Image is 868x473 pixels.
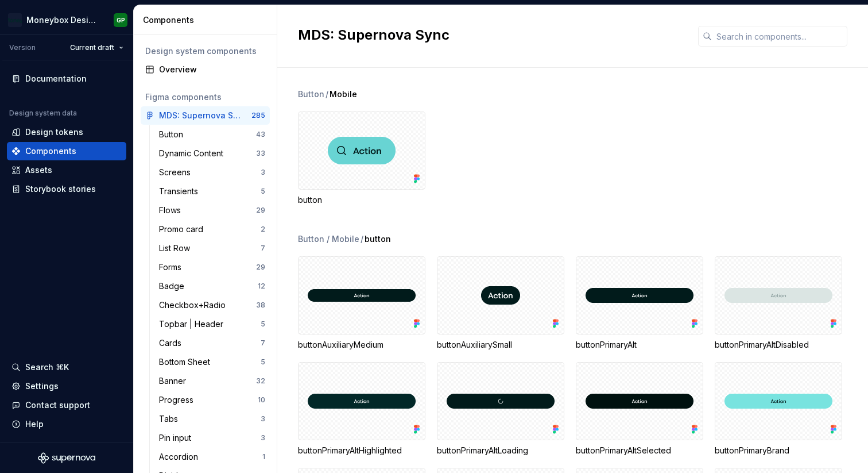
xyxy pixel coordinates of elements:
[25,73,87,84] div: Documentation
[261,339,265,348] div: 7
[256,130,265,139] div: 43
[576,256,703,351] div: buttonPrimaryAlt
[25,418,44,430] div: Help
[361,233,363,245] span: /
[159,64,265,75] div: Overview
[7,70,126,88] a: Documentation
[159,280,189,292] div: Badge
[154,182,270,201] a: Transients5
[7,396,126,414] button: Contact support
[25,145,76,157] div: Components
[7,142,126,160] a: Components
[7,123,126,141] a: Design tokens
[159,299,230,311] div: Checkbox+Radio
[154,391,270,409] a: Progress10
[154,258,270,276] a: Forms29
[159,167,195,178] div: Screens
[159,148,228,159] div: Dynamic Content
[437,362,564,456] div: buttonPrimaryAltLoading
[26,14,100,26] div: Moneybox Design System
[256,301,265,310] div: 38
[159,110,245,121] div: MDS: Supernova Sync
[25,126,83,138] div: Design tokens
[298,194,425,206] div: button
[154,296,270,314] a: Checkbox+Radio38
[298,233,359,245] div: Button / Mobile
[154,163,270,182] a: Screens3
[261,187,265,196] div: 5
[154,410,270,428] a: Tabs3
[117,16,125,25] div: GP
[159,186,203,197] div: Transients
[298,362,425,456] div: buttonPrimaryAltHighlighted
[7,161,126,179] a: Assets
[154,220,270,239] a: Promo card2
[159,394,198,406] div: Progress
[256,376,265,386] div: 32
[437,339,564,351] div: buttonAuxiliarySmall
[261,320,265,329] div: 5
[298,111,425,206] div: button
[298,26,684,44] h2: MDS: Supernova Sync
[159,432,196,444] div: Pin input
[258,282,265,291] div: 12
[154,277,270,295] a: Badge12
[256,149,265,158] div: 33
[154,125,270,144] a: Button43
[154,372,270,390] a: Banner32
[159,129,188,140] div: Button
[715,256,842,351] div: buttonPrimaryAltDisabled
[7,180,126,198] a: Storybook stories
[38,452,95,464] svg: Supernova Logo
[437,256,564,351] div: buttonAuxiliarySmall
[70,43,114,52] span: Current draft
[298,256,425,351] div: buttonAuxiliaryMedium
[261,244,265,253] div: 7
[251,111,265,120] div: 285
[159,375,191,387] div: Banner
[25,380,59,392] div: Settings
[261,433,265,443] div: 3
[7,358,126,376] button: Search ⌘K
[330,89,357,100] span: Mobile
[7,415,126,433] button: Help
[141,60,270,79] a: Overview
[159,318,228,330] div: Topbar | Header
[154,201,270,220] a: Flows29
[261,414,265,424] div: 3
[576,362,703,456] div: buttonPrimaryAltSelected
[261,168,265,177] div: 3
[159,205,185,216] div: Flows
[256,263,265,272] div: 29
[262,452,265,462] div: 1
[715,339,842,351] div: buttonPrimaryAltDisabled
[159,356,215,368] div: Bottom Sheet
[159,262,186,273] div: Forms
[25,183,96,195] div: Storybook stories
[258,395,265,405] div: 10
[159,451,203,463] div: Accordion
[25,164,52,176] div: Assets
[715,362,842,456] div: buttonPrimaryBrand
[7,377,126,395] a: Settings
[9,43,36,52] div: Version
[2,7,131,32] button: Moneybox Design SystemGP
[25,362,69,373] div: Search ⌘K
[25,399,90,411] div: Contact support
[437,445,564,456] div: buttonPrimaryAltLoading
[154,448,270,466] a: Accordion1
[141,106,270,125] a: MDS: Supernova Sync285
[145,45,265,57] div: Design system components
[325,89,328,100] span: /
[159,224,208,235] div: Promo card
[154,334,270,352] a: Cards7
[261,357,265,367] div: 5
[576,445,703,456] div: buttonPrimaryAltSelected
[159,337,186,349] div: Cards
[145,91,265,103] div: Figma components
[298,89,324,100] div: Button
[8,13,22,27] img: c17557e8-ebdc-49e2-ab9e-7487adcf6d53.png
[261,225,265,234] div: 2
[159,243,195,254] div: List Row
